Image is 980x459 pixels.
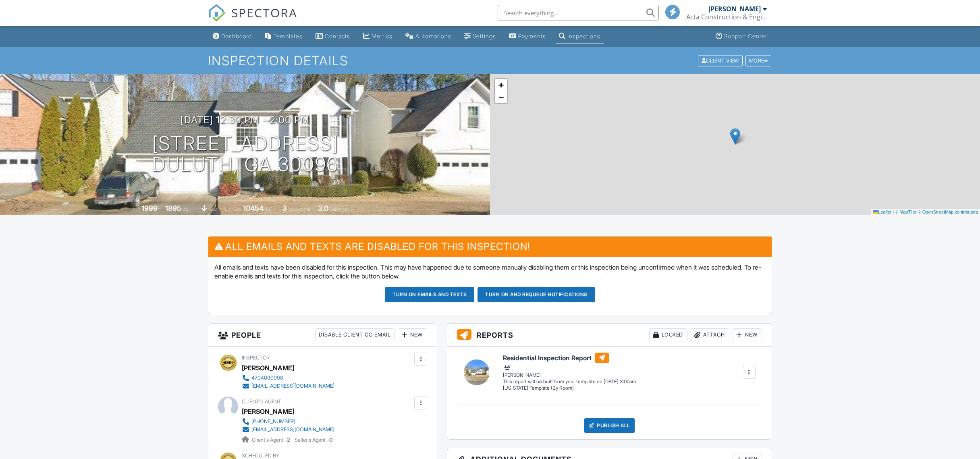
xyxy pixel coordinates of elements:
[251,375,283,381] div: 4704030098
[360,29,396,44] a: Metrics
[312,29,353,44] a: Contacts
[210,29,255,44] a: Dashboard
[567,33,600,39] div: Inspections
[208,11,297,28] a: SPECTORA
[698,55,743,66] div: Client View
[398,328,427,341] div: New
[518,33,546,39] div: Payments
[447,324,772,347] h3: Reports
[402,29,455,44] a: Automations (Basic)
[165,204,181,212] div: 1895
[330,206,353,212] span: bathrooms
[208,54,772,68] h1: Inspection Details
[288,206,310,212] span: bedrooms
[649,328,687,341] div: Locked
[251,418,295,425] div: [PHONE_NUMBER]
[208,206,217,212] span: slab
[221,33,252,39] div: Dashboard
[503,385,636,392] div: [US_STATE] Template (By Room)
[315,328,394,341] div: Disable Client CC Email
[242,405,294,417] a: [PERSON_NAME]
[498,92,504,102] span: −
[242,426,334,434] a: [EMAIL_ADDRESS][DOMAIN_NAME]
[214,263,766,281] p: All emails and texts have been disabled for this inspection. This may have happened due to someon...
[242,362,294,374] div: [PERSON_NAME]
[697,57,745,63] a: Client View
[287,437,290,443] strong: 2
[730,128,740,145] img: Marker
[242,453,279,459] span: Scheduled By
[733,328,762,341] div: New
[506,29,549,44] a: Payments
[152,133,338,176] h1: [STREET_ADDRESS] Duluth, GA 30096
[208,324,437,347] h3: People
[242,399,281,405] span: Client's Agent
[251,426,334,433] div: [EMAIL_ADDRESS][DOMAIN_NAME]
[495,79,507,91] a: Zoom in
[461,29,499,44] a: Settings
[242,417,334,426] a: [PHONE_NUMBER]
[686,13,767,21] div: Acta Construction & Engineering, LLC
[385,287,474,302] button: Turn on emails and texts
[893,210,894,214] span: |
[251,383,334,389] div: [EMAIL_ADDRESS][DOMAIN_NAME]
[873,210,891,214] a: Leaflet
[503,364,636,378] div: [PERSON_NAME]
[895,210,917,214] a: © MapTiler
[273,33,303,39] div: Templates
[712,29,770,44] a: Support Center
[282,204,287,212] div: 3
[918,210,978,214] a: © OpenStreetMap contributors
[372,33,392,39] div: Metrics
[242,355,270,361] span: Inspector
[724,33,767,39] div: Support Center
[208,237,772,256] h3: All emails and texts are disabled for this inspection!
[329,437,332,443] strong: 0
[225,206,242,212] span: Lot Size
[262,29,306,44] a: Templates
[415,33,451,39] div: Automations
[208,4,226,22] img: The Best Home Inspection Software - Spectora
[183,206,194,212] span: sq. ft.
[708,5,761,13] div: [PERSON_NAME]
[473,33,496,39] div: Settings
[325,33,350,39] div: Contacts
[478,287,595,302] button: Turn on and Requeue Notifications
[242,382,334,390] a: [EMAIL_ADDRESS][DOMAIN_NAME]
[242,374,334,382] a: 4704030098
[745,55,772,66] div: More
[498,5,659,21] input: Search everything...
[252,437,291,443] span: Client's Agent -
[498,80,504,90] span: +
[181,114,309,125] h3: [DATE] 12:30 pm - 2:00 pm
[503,353,636,363] h6: Residential Inspection Report
[141,204,158,212] div: 1999
[318,204,328,212] div: 3.0
[495,91,507,103] a: Zoom out
[231,4,297,21] span: SPECTORA
[691,328,729,341] div: Attach
[265,206,275,212] span: sq.ft.
[503,378,636,385] div: This report will be built from your template on [DATE] 3:00am
[584,418,635,433] div: Publish All
[295,437,332,443] span: Seller's Agent -
[131,206,140,212] span: Built
[556,29,604,44] a: Inspections
[243,204,264,212] div: 10454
